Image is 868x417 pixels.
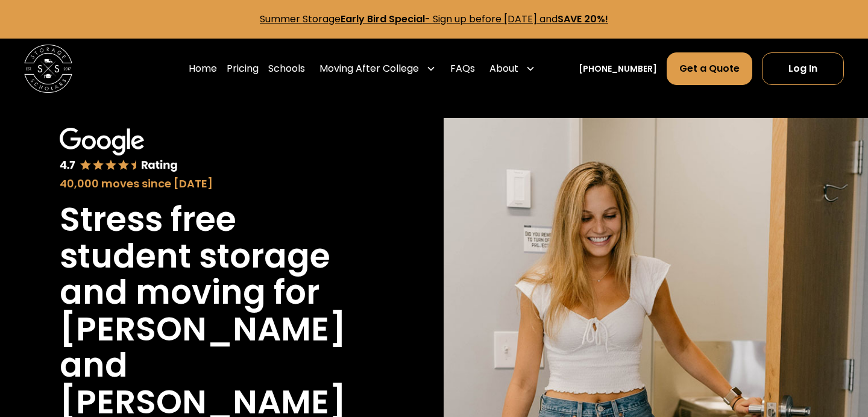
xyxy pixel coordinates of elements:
[489,61,518,76] div: About
[268,52,305,86] a: Schools
[60,201,365,311] h1: Stress free student storage and moving for
[485,52,540,86] div: About
[579,63,657,75] a: [PHONE_NUMBER]
[315,52,441,86] div: Moving After College
[189,52,217,86] a: Home
[450,52,475,86] a: FAQs
[341,12,425,26] strong: Early Bird Special
[260,12,608,26] a: Summer StorageEarly Bird Special- Sign up before [DATE] andSAVE 20%!
[319,61,419,76] div: Moving After College
[558,12,608,26] strong: SAVE 20%!
[667,52,752,85] a: Get a Quote
[227,52,259,86] a: Pricing
[762,52,844,85] a: Log In
[60,128,178,173] img: Google 4.7 star rating
[24,45,72,93] img: Storage Scholars main logo
[60,175,365,192] div: 40,000 moves since [DATE]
